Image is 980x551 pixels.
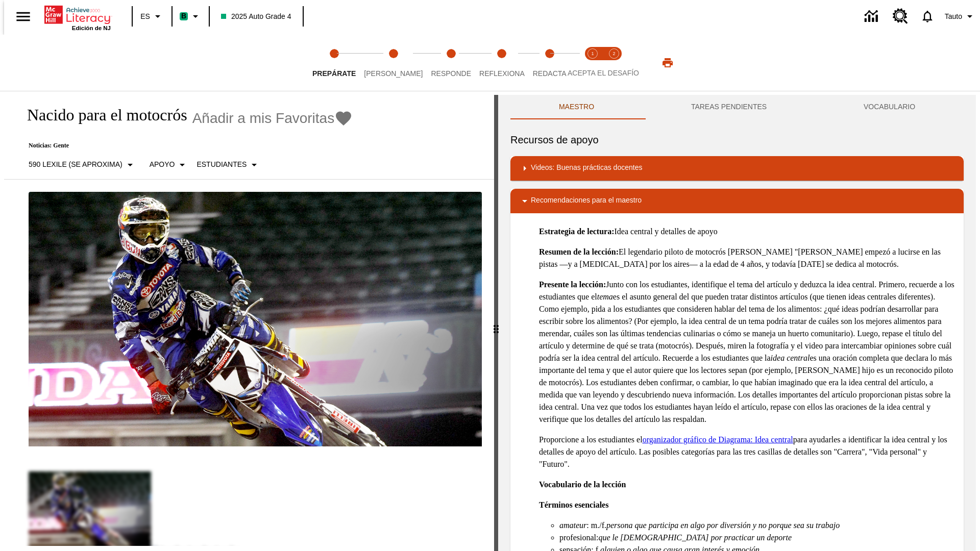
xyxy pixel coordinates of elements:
[8,2,38,32] button: Abrir el menú lateral
[29,159,122,170] p: 590 Lexile (Se aproxima)
[197,159,247,170] p: Estudiantes
[598,533,792,542] em: que le [DEMOGRAPHIC_DATA] por practicar un deporte
[423,35,479,91] button: Responde step 3 of 5
[559,519,955,532] li: : m./f.
[815,95,964,119] button: VOCABULARIO
[494,95,498,551] div: Pulsa la tecla de intro o la barra espaciadora y luego presiona las flechas de derecha e izquierd...
[16,142,353,149] p: Noticias: Gente
[150,159,175,170] p: Apoyo
[597,292,613,301] em: tema
[498,95,976,551] div: activity
[510,95,964,119] div: Instructional Panel Tabs
[364,69,423,78] span: [PERSON_NAME]
[539,227,615,236] strong: Estrategia de lectura:
[887,3,914,30] a: Centro de recursos, Se abrirá en una pestaña nueva.
[539,279,955,425] p: Junto con los estudiantes, identifique el tema del artículo y deduzca la idea central. Primero, r...
[356,35,431,91] button: Lee step 2 of 5
[181,10,186,22] span: B
[539,434,955,470] p: Proporcione a los estudiantes el para ayudarles a identificar la idea central y los detalles de a...
[510,132,964,148] h6: Recursos de apoyo
[539,480,626,489] strong: Vocabulario de la lección
[531,195,642,207] p: Recomendaciones para el maestro
[192,110,335,127] span: Añadir a mis Favoritas
[539,246,955,270] p: El legendario piloto de motocrós [PERSON_NAME] "[PERSON_NAME] empezó a lucirse en las pistas —y a...
[312,69,356,78] span: Prepárate
[559,521,586,530] em: amateur
[479,69,525,78] span: Reflexiona
[431,69,471,78] span: Responde
[539,247,619,256] strong: Resumen de la lección:
[533,69,567,78] span: Redacta
[176,7,206,26] button: Boost El color de la clase es verde menta. Cambiar el color de la clase.
[136,7,168,26] button: Lenguaje: ES, Selecciona un idioma
[539,226,955,238] p: Idea central y detalles de apoyo
[914,3,941,30] a: Notificaciones
[24,156,140,174] button: Seleccione Lexile, 590 Lexile (Se aproxima)
[578,35,607,91] button: Acepta el desafío lee step 1 of 2
[771,354,810,362] em: idea central
[559,532,955,544] li: profesional:
[510,95,643,119] button: Maestro
[539,280,606,289] strong: Presente la lección:
[16,106,187,124] h1: Nacido para el motocrós
[192,109,353,127] button: Añadir a mis Favoritas - Nacido para el motocrós
[643,95,815,119] button: TAREAS PENDIENTES
[304,35,364,91] button: Prepárate step 1 of 5
[643,435,793,444] a: organizador gráfico de Diagrama: Idea central
[568,69,639,77] span: ACEPTA EL DESAFÍO
[510,189,964,213] div: Recomendaciones para el maestro
[531,162,642,174] p: Videos: Buenas prácticas docentes
[859,3,887,31] a: Centro de información
[221,11,291,22] span: 2025 Auto Grade 4
[72,25,111,31] span: Edición de NJ
[471,35,533,91] button: Reflexiona step 4 of 5
[941,7,980,26] button: Perfil/Configuración
[140,11,150,22] span: ES
[612,51,615,56] text: 2
[29,192,482,447] img: El corredor de motocrós James Stewart vuela por los aires en su motocicleta de montaña
[4,95,494,546] div: reading
[945,11,962,22] span: Tauto
[606,521,840,530] em: persona que participa en algo por diversión y no porque sea su trabajo
[599,35,629,91] button: Acepta el desafío contesta step 2 of 2
[192,156,264,174] button: Seleccionar estudiante
[510,156,964,181] div: Videos: Buenas prácticas docentes
[539,500,608,509] strong: Términos esenciales
[591,51,594,56] text: 1
[525,35,575,91] button: Redacta step 5 of 5
[145,156,193,174] button: Tipo de apoyo, Apoyo
[651,54,684,72] button: Imprimir
[44,4,111,31] div: Portada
